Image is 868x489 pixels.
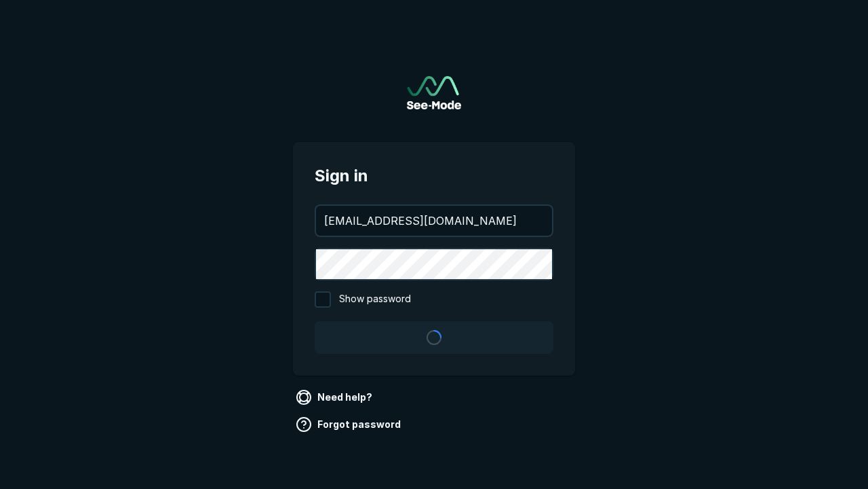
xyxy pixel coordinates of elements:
img: See-Mode Logo [407,76,461,109]
a: Forgot password [293,414,406,435]
span: Show password [339,291,411,308]
span: Sign in [315,164,553,188]
input: your@email.com [316,206,552,236]
a: Need help? [293,386,378,408]
a: Go to sign in [407,76,461,109]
